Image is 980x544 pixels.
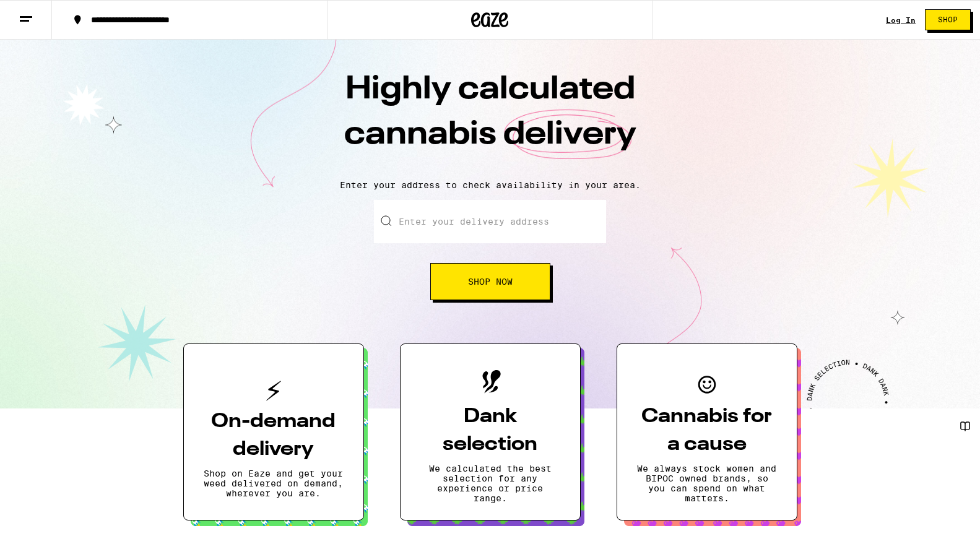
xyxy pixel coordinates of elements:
[617,343,797,520] button: Cannabis for a causeWe always stock women and BIPOC owned brands, so you can spend on what matters.
[183,343,364,520] button: On-demand deliveryShop on Eaze and get your weed delivered on demand, wherever you are.
[430,263,550,300] button: Shop Now
[274,67,707,170] h1: Highly calculated cannabis delivery
[886,16,916,24] a: Log In
[916,9,980,30] a: Shop
[938,16,958,24] span: Shop
[374,200,606,243] input: Enter your delivery address
[637,464,777,503] p: We always stock women and BIPOC owned brands, so you can spend on what matters.
[204,408,344,464] h3: On-demand delivery
[420,464,560,503] p: We calculated the best selection for any experience or price range.
[400,343,581,520] button: Dank selectionWe calculated the best selection for any experience or price range.
[204,468,344,498] p: Shop on Eaze and get your weed delivered on demand, wherever you are.
[468,277,513,286] span: Shop Now
[420,403,560,459] h3: Dank selection
[12,180,968,190] p: Enter your address to check availability in your area.
[637,403,777,459] h3: Cannabis for a cause
[925,9,971,30] button: Shop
